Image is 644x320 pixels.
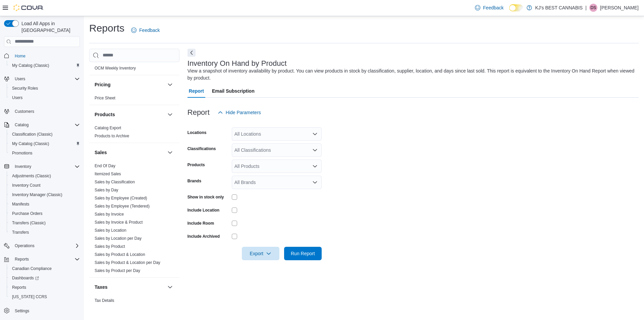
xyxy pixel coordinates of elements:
button: Home [1,51,83,61]
div: OCM [89,64,179,75]
a: Inventory Manager (Classic) [9,191,65,199]
button: Inventory Count [7,181,83,190]
a: My Catalog (Classic) [9,61,52,70]
span: End Of Day [95,163,115,169]
h1: Reports [89,21,124,35]
a: Tax Details [95,298,114,303]
button: My Catalog (Classic) [7,139,83,148]
span: Inventory Count [12,183,41,188]
a: [US_STATE] CCRS [9,293,50,301]
span: Reports [15,257,29,262]
a: Sales by Location per Day [95,236,142,241]
span: Inventory [15,164,31,169]
span: Export [246,247,275,260]
button: Catalog [12,121,31,129]
label: Include Archived [187,234,220,239]
button: Taxes [95,284,165,290]
span: Adjustments (Classic) [12,173,51,179]
span: Inventory [12,163,80,171]
button: Open list of options [312,131,318,137]
button: Run Report [284,247,322,260]
span: My Catalog (Classic) [12,141,49,146]
button: Catalog [1,120,83,130]
span: Hide Parameters [226,109,261,116]
span: Load All Apps in [GEOGRAPHIC_DATA] [19,20,80,34]
span: Transfers (Classic) [12,220,46,226]
button: Hide Parameters [215,106,264,119]
button: Products [95,111,165,118]
span: Home [12,52,80,60]
span: Transfers [12,230,29,235]
span: Home [15,53,25,59]
a: Settings [12,307,32,315]
div: Sales [89,162,179,277]
span: Canadian Compliance [12,266,52,271]
button: Purchase Orders [7,209,83,218]
a: Sales by Day [95,188,118,192]
a: Inventory Count [9,181,43,189]
span: Washington CCRS [9,293,80,301]
a: Products to Archive [95,134,129,138]
span: Email Subscription [212,84,255,98]
span: Feedback [139,27,160,34]
p: [PERSON_NAME] [600,4,639,12]
a: Itemized Sales [95,172,121,176]
button: Users [12,75,28,83]
h3: Inventory On Hand by Product [187,59,287,67]
a: Sales by Classification [95,180,135,184]
span: Security Roles [12,86,38,91]
a: Sales by Employee (Created) [95,196,147,200]
span: Feedback [483,4,503,11]
a: Adjustments (Classic) [9,172,54,180]
span: Inventory Manager (Classic) [9,191,80,199]
button: Reports [1,255,83,264]
span: Products to Archive [95,133,129,139]
a: Transfers [9,228,32,236]
div: Deepika Sharma [589,4,597,12]
button: Promotions [7,148,83,158]
button: Users [1,74,83,84]
span: DS [591,4,596,12]
button: Transfers (Classic) [7,218,83,228]
span: Operations [12,242,80,250]
span: My Catalog (Classic) [12,63,49,68]
a: Catalog Export [95,126,121,130]
button: Operations [1,241,83,250]
span: [US_STATE] CCRS [12,294,47,300]
span: Inventory Manager (Classic) [12,192,62,197]
span: Price Sheet [95,95,115,101]
button: Inventory [12,163,34,171]
h3: Products [95,111,115,118]
button: Pricing [95,81,165,88]
button: Open list of options [312,147,318,153]
a: Transfers (Classic) [9,219,48,227]
h3: Sales [95,149,107,156]
a: Canadian Compliance [9,265,54,273]
span: Catalog Export [95,125,121,131]
span: My Catalog (Classic) [9,61,80,70]
span: My Catalog (Classic) [9,140,80,148]
a: Dashboards [7,273,83,283]
button: [US_STATE] CCRS [7,292,83,302]
input: Dark Mode [509,4,523,11]
div: View a snapshot of inventory availability by product. You can view products in stock by classific... [187,67,635,82]
a: Classification (Classic) [9,130,55,138]
span: Sales by Day [95,187,118,193]
button: Canadian Compliance [7,264,83,273]
span: Sales by Product [95,244,125,249]
span: Purchase Orders [12,211,43,216]
a: Manifests [9,200,32,208]
span: Customers [15,109,34,114]
a: Sales by Product & Location per Day [95,260,160,265]
a: Security Roles [9,84,41,92]
button: Taxes [166,283,174,291]
span: Operations [15,243,35,248]
button: My Catalog (Classic) [7,61,83,70]
span: Transfers [9,228,80,236]
span: Promotions [12,150,33,156]
div: Products [89,124,179,143]
button: Manifests [7,199,83,209]
img: Cova [13,4,44,11]
a: Customers [12,107,37,116]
